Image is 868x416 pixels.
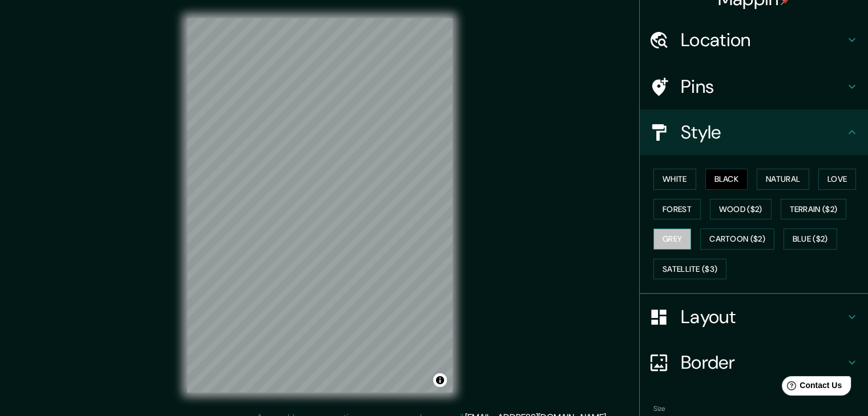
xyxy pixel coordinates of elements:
button: Wood ($2) [710,199,772,220]
button: Terrain ($2) [781,199,847,220]
button: Grey [653,229,691,250]
iframe: Help widget launcher [766,372,855,403]
button: Satellite ($3) [653,259,726,280]
div: Layout [640,294,868,340]
div: Style [640,109,868,155]
button: Cartoon ($2) [700,229,774,250]
button: Toggle attribution [433,373,447,387]
label: Size [653,404,665,414]
h4: Layout [681,305,845,328]
canvas: Map [187,18,453,393]
h4: Location [681,28,845,51]
h4: Style [681,121,845,144]
div: Location [640,17,868,63]
h4: Pins [681,75,845,98]
button: Black [705,169,748,190]
button: Love [818,169,856,190]
button: Natural [757,169,809,190]
div: Border [640,340,868,385]
button: White [653,169,696,190]
button: Blue ($2) [784,229,837,250]
button: Forest [653,199,701,220]
div: Pins [640,64,868,109]
h4: Border [681,351,845,374]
